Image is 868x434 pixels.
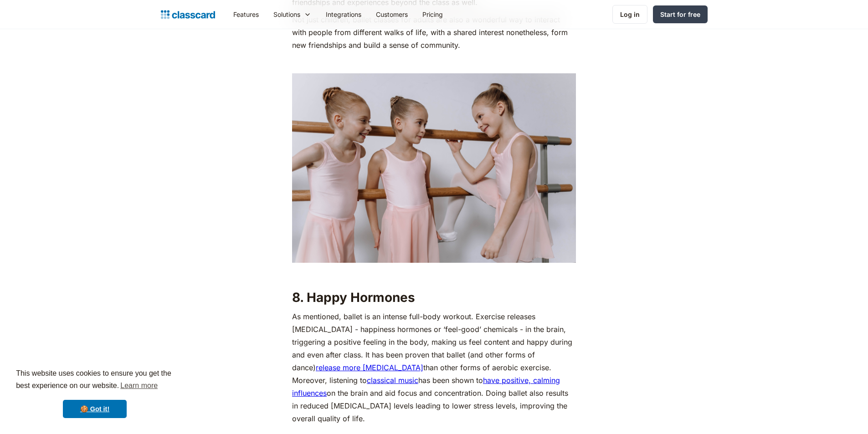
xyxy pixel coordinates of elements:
div: Log in [620,10,640,19]
p: As mentioned, ballet is an intense full-body workout. Exercise releases [MEDICAL_DATA] - happines... [292,310,576,425]
div: cookieconsent [7,359,182,427]
span: This website uses cookies to ensure you get the best experience on our website. [16,368,174,393]
a: learn more about cookies [119,379,159,393]
strong: 8. Happy Hormones [292,290,415,305]
div: Solutions [266,4,318,25]
a: home [161,8,215,21]
p: ‍ [292,56,576,69]
img: a group of young ballet learners enjoying each others company [292,73,576,262]
a: Pricing [415,4,450,25]
a: Start for free [653,5,708,23]
div: Start for free [660,10,700,19]
a: release more [MEDICAL_DATA] [316,363,423,372]
div: Solutions [273,10,300,19]
a: classical music [367,376,418,385]
p: ‍ [292,267,576,280]
a: have positive, calming influences [292,376,560,398]
a: dismiss cookie message [63,400,127,418]
p: Not just children, ballet classes for adults are also a wonderful way to interact with people fro... [292,13,576,51]
a: Log in [612,5,647,24]
a: Integrations [318,4,369,25]
a: Features [226,4,266,25]
a: Customers [369,4,415,25]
